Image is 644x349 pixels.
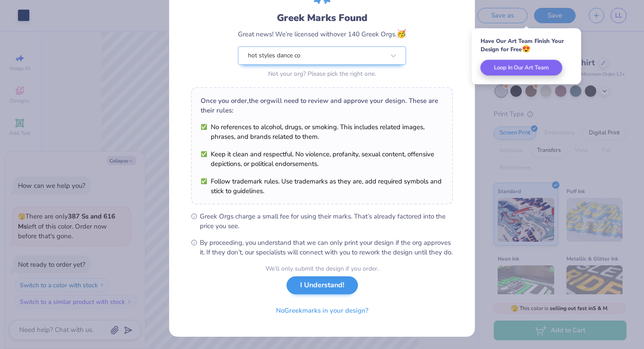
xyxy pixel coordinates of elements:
[201,122,443,141] li: No references to alcohol, drugs, or smoking. This includes related images, phrases, and brands re...
[522,44,531,54] span: 😍
[200,238,453,257] span: By proceeding, you understand that we can only print your design if the org approves it. If they ...
[200,212,453,231] span: Greek Orgs charge a small fee for using their marks. That’s already factored into the price you see.
[238,11,406,25] div: Greek Marks Found
[481,37,573,53] div: Have Our Art Team Finish Your Design for Free
[201,176,443,196] li: Follow trademark rules. Use trademarks as they are, add required symbols and stick to guidelines.
[269,302,376,320] button: NoGreekmarks in your design?
[238,69,406,78] div: Not your org? Please pick the right one.
[287,276,358,294] button: I Understand!
[238,28,406,40] div: Great news! We’re licensed with over 140 Greek Orgs.
[201,96,443,115] div: Once you order, the org will need to review and approve your design. These are their rules:
[265,264,379,273] div: We’ll only submit the design if you order.
[481,60,563,76] button: Loop In Our Art Team
[396,28,406,39] span: 🥳
[201,149,443,169] li: Keep it clean and respectful. No violence, profanity, sexual content, offensive depictions, or po...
